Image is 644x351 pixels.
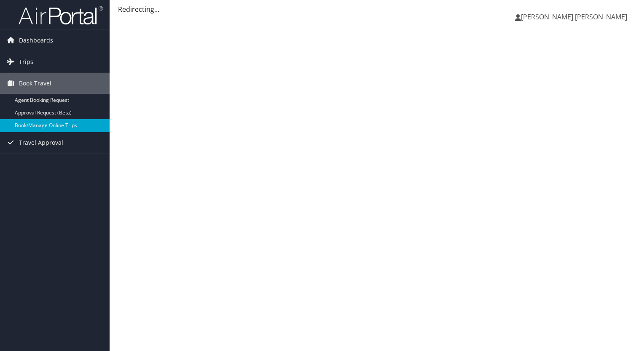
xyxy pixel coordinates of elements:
[19,73,51,94] span: Book Travel
[19,30,53,51] span: Dashboards
[521,12,627,21] span: [PERSON_NAME] [PERSON_NAME]
[19,5,103,25] img: airportal-logo.png
[118,4,636,14] div: Redirecting...
[19,51,33,72] span: Trips
[515,4,636,29] a: [PERSON_NAME] [PERSON_NAME]
[19,132,63,153] span: Travel Approval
